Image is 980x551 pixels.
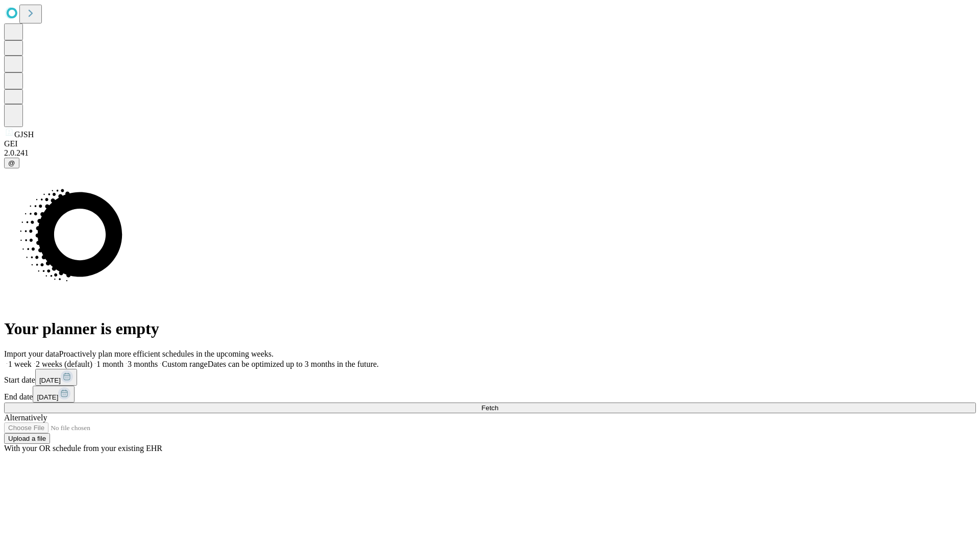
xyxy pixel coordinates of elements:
button: Upload a file [4,433,50,444]
span: Custom range [162,360,207,368]
span: Import your data [4,349,59,358]
h1: Your planner is empty [4,319,976,338]
button: [DATE] [35,369,77,386]
span: @ [8,159,15,167]
div: GEI [4,139,976,148]
span: Alternatively [4,413,47,422]
span: With your OR schedule from your existing EHR [4,444,162,453]
span: GJSH [14,130,34,139]
div: 2.0.241 [4,148,976,158]
span: Fetch [481,404,498,412]
div: Start date [4,369,976,386]
span: Dates can be optimized up to 3 months in the future. [208,360,379,368]
span: Proactively plan more efficient schedules in the upcoming weeks. [59,349,274,358]
button: [DATE] [33,386,75,403]
button: @ [4,158,19,168]
span: [DATE] [37,393,58,401]
span: 1 week [8,360,32,368]
span: 1 month [96,360,124,368]
span: [DATE] [39,377,61,384]
span: 2 weeks (default) [36,360,92,368]
span: 3 months [128,360,158,368]
button: Fetch [4,403,976,413]
div: End date [4,386,976,403]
